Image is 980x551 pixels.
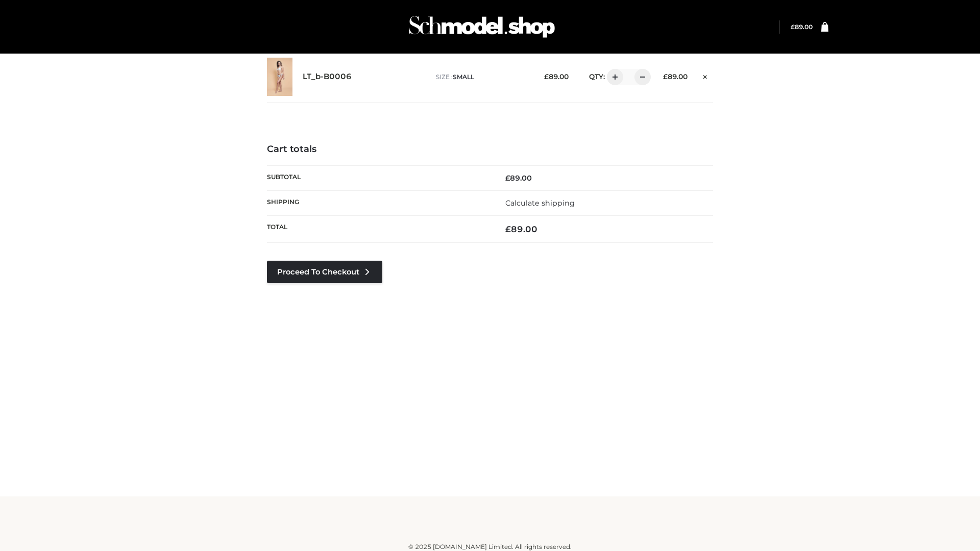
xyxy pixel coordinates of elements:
span: £ [791,23,795,31]
a: £89.00 [791,23,813,31]
a: Remove this item [698,69,713,82]
span: £ [663,72,668,81]
bdi: 89.00 [544,72,569,81]
a: Calculate shipping [505,198,575,208]
h4: Cart totals [267,144,713,155]
span: £ [544,72,549,81]
img: Schmodel Admin 964 [405,7,558,47]
th: Shipping [267,190,490,215]
th: Total [267,216,490,243]
bdi: 89.00 [663,72,688,81]
bdi: 89.00 [505,224,537,234]
th: Subtotal [267,165,490,190]
div: QTY: [579,69,647,85]
bdi: 89.00 [505,173,532,183]
span: SMALL [453,73,474,81]
a: Proceed to Checkout [267,261,382,283]
span: £ [505,173,510,183]
bdi: 89.00 [791,23,813,31]
span: £ [505,224,511,234]
p: size : [436,72,528,82]
a: LT_b-B0006 [303,72,352,82]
